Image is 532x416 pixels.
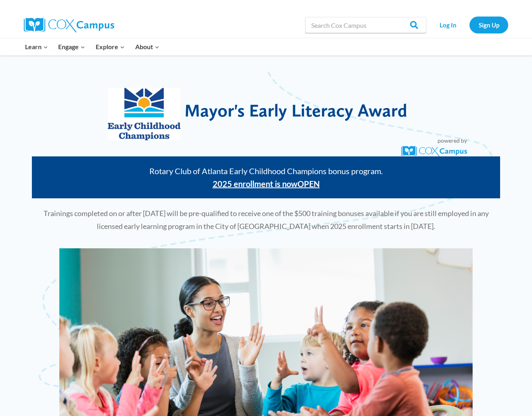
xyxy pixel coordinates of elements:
span: Explore [96,42,125,52]
span: Mayor's Early Literacy Award [184,100,407,121]
span: powered by [438,137,467,144]
span: Learn [25,42,48,52]
img: Early Childhood Champions Logo [108,88,180,140]
nav: Primary Navigation [20,38,164,55]
p: Rotary Club of Atlanta Early Childhood Champions bonus program. [40,164,492,190]
input: Search Cox Campus [305,17,426,33]
a: Log In [430,17,465,33]
span: OPEN [297,179,320,189]
nav: Secondary Navigation [430,17,508,33]
strong: 2025 enrollment is now [213,179,320,189]
img: Cox Campus [24,18,114,32]
span: About [135,42,159,52]
span: Engage [58,42,85,52]
a: Sign Up [469,17,508,33]
span: Trainings completed on or after [DATE] will be pre-qualified to receive one of the $500 training ... [44,209,489,231]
